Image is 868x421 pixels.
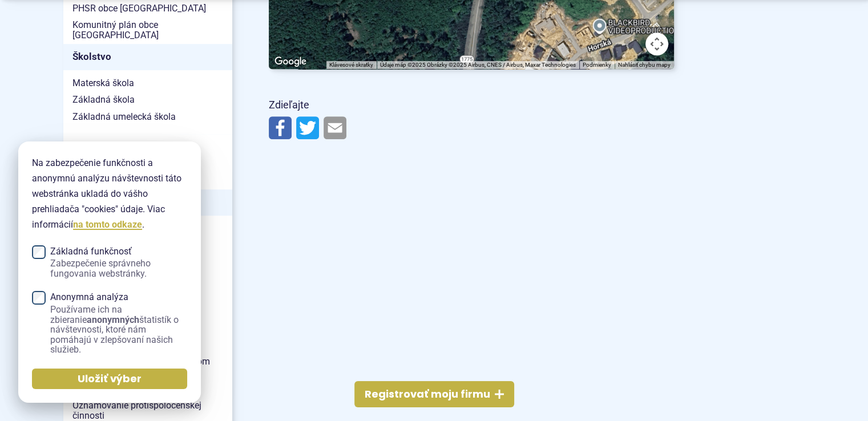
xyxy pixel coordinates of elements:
span: Základná funkčnosť [50,246,187,279]
span: Uložiť výber [78,373,142,386]
img: Google [272,54,309,69]
span: Základná škola [72,91,223,108]
p: Na zabezpečenie funkčnosti a anonymnú analýzu návštevnosti táto webstránka ukladá do vášho prehli... [32,155,187,233]
a: Úradná tabuľa [63,139,232,156]
button: Registrovať moju firmu [354,381,514,407]
a: Školstvo [63,44,232,70]
span: Registrovať moju firmu [365,388,490,401]
a: Otvoriť túto oblasť v Mapách Google (otvorí nové okno) [272,54,309,69]
button: Uložiť výber [32,369,187,389]
img: Zdieľať na Twitteri [296,116,319,139]
span: Materská škola [72,75,223,92]
a: Podmienky (otvorí sa na novej karte) [583,62,611,68]
a: Komunitný plán obce [GEOGRAPHIC_DATA] [63,17,232,43]
span: Zabezpečenie správneho fungovania webstránky. [50,258,187,278]
a: Nahlásiť chybu mapy [618,62,671,68]
button: Klávesové skratky [329,61,373,69]
img: Zdieľať e-mailom [324,116,346,139]
span: Používame ich na zbieranie štatistík o návštevnosti, ktoré nám pomáhajú v zlepšovaní našich služieb. [50,305,187,355]
button: Ovládať kameru na mape [645,33,668,55]
span: Školstvo [72,48,223,66]
span: Základná umelecká škola [72,108,223,126]
span: Údaje máp ©2025 Obrázky ©2025 Airbus, CNES / Airbus, Maxar Technologies [380,62,576,68]
span: Úradná tabuľa [72,139,223,156]
a: Základná škola [63,91,232,108]
a: na tomto odkaze [73,219,142,230]
img: Zdieľať na Facebooku [269,116,292,139]
strong: anonymných [87,314,139,325]
span: Anonymná analýza [50,292,187,355]
input: Základná funkčnosťZabezpečenie správneho fungovania webstránky. [32,245,46,259]
p: Zdieľajte [269,96,674,114]
span: Komunitný plán obce [GEOGRAPHIC_DATA] [72,17,223,43]
input: Anonymná analýzaPoužívame ich na zbieranieanonymnýchštatistík o návštevnosti, ktoré nám pomáhajú ... [32,291,46,305]
a: Základná umelecká škola [63,108,232,126]
a: Materská škola [63,75,232,92]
